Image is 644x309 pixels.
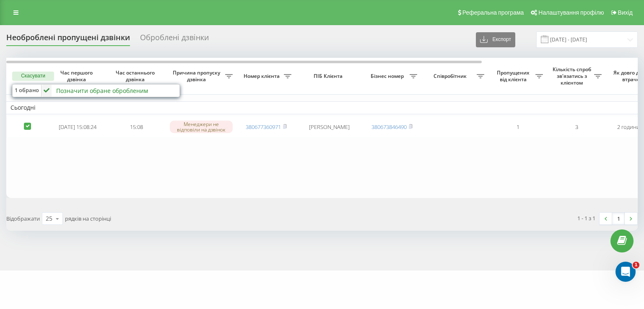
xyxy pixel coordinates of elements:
[462,9,524,16] span: Реферальна програма
[426,73,477,80] span: Співробітник
[114,70,159,82] span: Час останнього дзвінка
[296,116,363,138] td: [PERSON_NAME]
[170,70,225,82] span: Причина пропуску дзвінка
[493,70,535,82] span: Пропущених від клієнта
[6,33,130,46] div: Необроблені пропущені дзвінки
[107,116,166,138] td: 15:08
[551,66,594,86] span: Кількість спроб зв'язатись з клієнтом
[170,121,233,133] div: Менеджери не відповіли на дзвінок
[246,123,281,131] a: 380677360971
[241,73,284,80] span: Номер клієнта
[6,215,40,222] span: Відображати
[547,116,606,138] td: 3
[55,70,100,82] span: Час першого дзвінка
[303,73,356,80] span: ПІБ Клієнта
[577,214,595,222] div: 1 - 1 з 1
[367,73,410,80] span: Бізнес номер
[12,72,54,81] button: Скасувати
[488,116,547,138] td: 1
[371,123,407,131] a: 380673846490
[46,214,52,223] div: 25
[13,85,42,97] div: 1 обрано
[65,215,111,222] span: рядків на сторінці
[48,116,107,138] td: [DATE] 15:08:24
[615,262,636,282] iframe: Intercom live chat
[633,262,639,268] span: 1
[612,213,625,224] a: 1
[618,9,633,16] span: Вихід
[140,33,209,46] div: Оброблені дзвінки
[56,87,148,95] div: Позначити обране обробленим
[538,9,604,16] span: Налаштування профілю
[476,32,515,47] button: Експорт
